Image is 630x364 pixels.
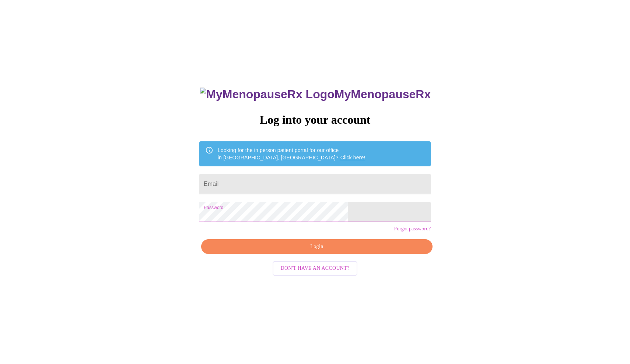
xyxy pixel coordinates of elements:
a: Click here! [340,155,365,160]
div: Looking for the in person patient portal for our office in [GEOGRAPHIC_DATA], [GEOGRAPHIC_DATA]? [218,144,365,164]
span: Login [210,242,424,251]
span: Don't have an account? [281,264,350,273]
a: Don't have an account? [271,265,360,271]
button: Don't have an account? [273,261,358,276]
h3: MyMenopauseRx [200,88,431,101]
img: MyMenopauseRx Logo [200,88,334,101]
a: Forgot password? [394,226,431,232]
h3: Log into your account [199,113,431,127]
button: Login [201,239,433,254]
